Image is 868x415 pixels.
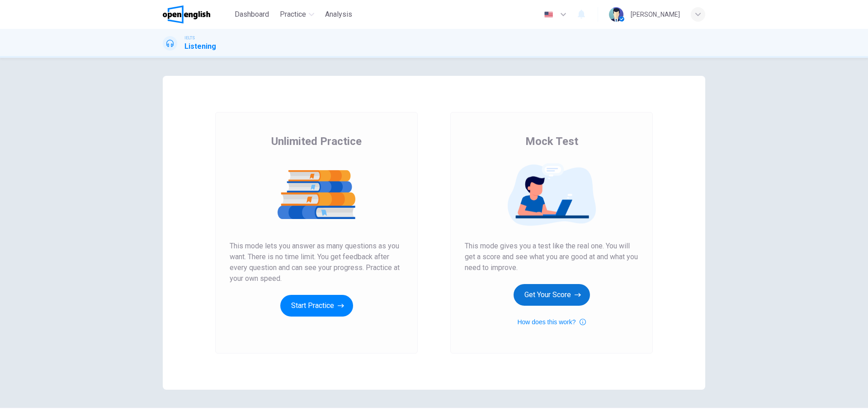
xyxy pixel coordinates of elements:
span: Dashboard [235,9,269,20]
span: This mode lets you answer as many questions as you want. There is no time limit. You get feedback... [230,241,403,284]
img: en [543,11,554,18]
button: Analysis [321,6,356,23]
span: IELTS [184,35,195,41]
button: How does this work? [517,317,585,327]
span: Mock Test [525,134,578,149]
span: Unlimited Practice [271,134,362,149]
span: This mode gives you a test like the real one. You will get a score and see what you are good at a... [465,241,638,273]
button: Practice [276,6,318,23]
button: Get Your Score [514,284,590,306]
button: Dashboard [231,6,273,23]
div: [PERSON_NAME] [631,9,680,20]
button: Start Practice [280,295,353,317]
img: Profile picture [609,7,623,22]
span: Practice [280,9,306,20]
h1: Listening [184,41,216,52]
a: OpenEnglish logo [163,5,231,23]
img: OpenEnglish logo [163,5,210,23]
span: Analysis [325,9,352,20]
